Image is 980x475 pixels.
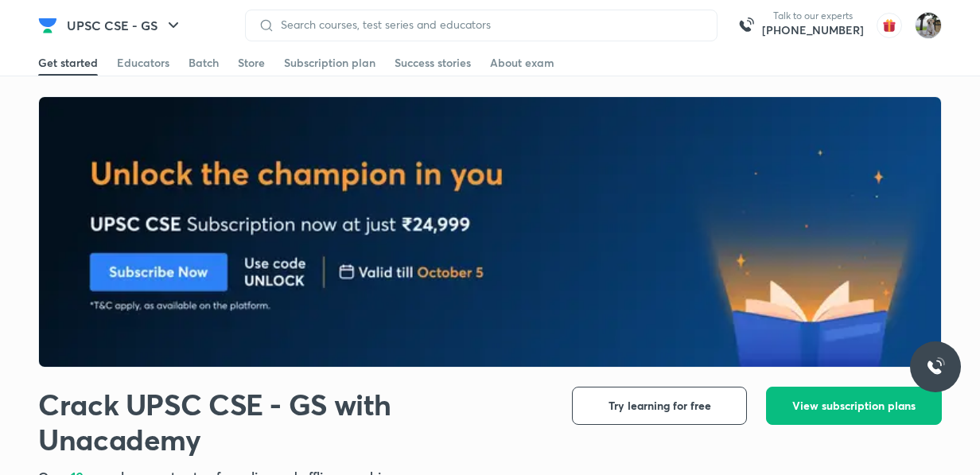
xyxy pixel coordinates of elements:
div: Subscription plan [284,55,375,71]
div: Get started [38,55,98,71]
img: avatar [877,13,902,38]
div: Store [238,55,265,71]
button: View subscription plans [766,387,942,425]
span: Try learning for free [609,398,711,414]
h1: Crack UPSC CSE - GS with Unacademy [38,387,546,457]
a: Educators [117,50,169,76]
input: Search courses, test series and educators [274,18,704,31]
img: ttu [926,357,945,376]
a: Success stories [395,50,471,76]
img: call-us [730,10,762,41]
button: Try learning for free [572,387,747,425]
div: Educators [117,55,169,71]
div: Batch [189,55,219,71]
a: Subscription plan [284,50,375,76]
a: Store [238,50,265,76]
a: [PHONE_NUMBER] [762,22,864,38]
button: UPSC CSE - GS [57,10,192,41]
div: About exam [490,55,554,71]
a: Batch [189,50,219,76]
a: Get started [38,50,98,76]
img: Anjali Ror [915,12,942,39]
span: View subscription plans [792,398,916,414]
p: Talk to our experts [762,10,864,22]
img: Company Logo [38,16,57,35]
div: Success stories [395,55,471,71]
a: About exam [490,50,554,76]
